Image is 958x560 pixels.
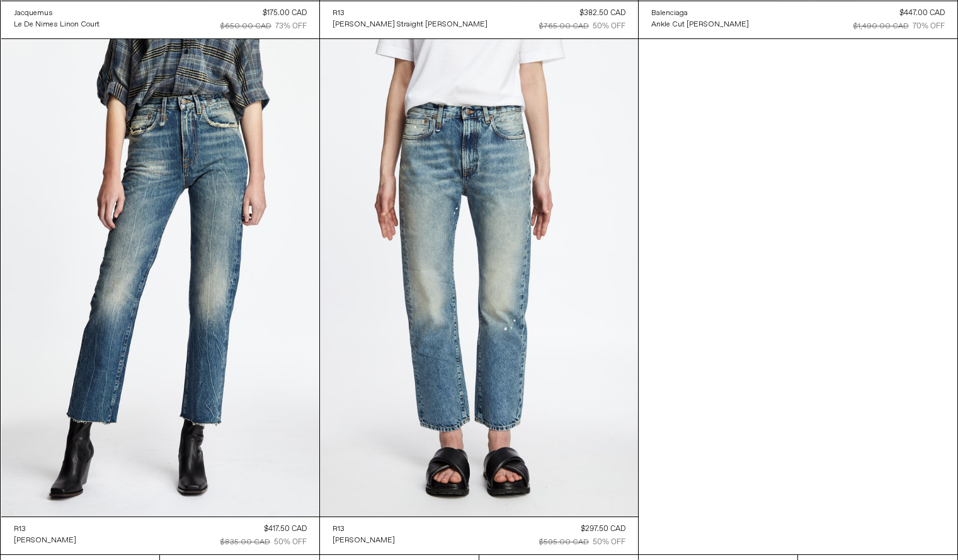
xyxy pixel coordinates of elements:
div: Ankle Cut [PERSON_NAME] [651,20,749,30]
div: [PERSON_NAME] [14,535,76,546]
div: $417.50 CAD [264,523,307,535]
div: R13 [14,524,26,535]
div: 73% OFF [275,21,307,32]
a: [PERSON_NAME] [14,535,76,546]
div: $765.00 CAD [539,21,589,32]
img: R13 Courtney Slim [320,39,638,517]
a: Ankle Cut [PERSON_NAME] [651,19,749,30]
div: R13 [333,524,345,535]
div: $1,490.00 CAD [853,21,909,32]
div: $297.50 CAD [581,523,625,535]
div: Balenciaga [651,8,688,19]
div: Jacquemus [14,8,53,19]
div: [PERSON_NAME] [333,535,395,546]
div: 70% OFF [913,21,945,32]
a: [PERSON_NAME] [333,535,395,546]
a: R13 [333,8,488,19]
img: Courtney Slim [1,39,319,517]
div: $595.00 CAD [539,537,589,548]
a: Le De Nimes Linon Court [14,19,100,30]
div: $175.00 CAD [263,8,307,19]
div: 50% OFF [274,537,307,548]
div: 50% OFF [593,537,625,548]
div: Le De Nimes Linon Court [14,20,100,30]
div: $447.00 CAD [899,8,945,19]
a: R13 [333,523,395,535]
div: $382.50 CAD [579,8,625,19]
div: [PERSON_NAME] Straight [PERSON_NAME] [333,20,488,30]
a: Jacquemus [14,8,100,19]
a: [PERSON_NAME] Straight [PERSON_NAME] [333,19,488,30]
a: Balenciaga [651,8,749,19]
div: $650.00 CAD [220,21,271,32]
a: R13 [14,523,76,535]
div: $835.00 CAD [220,537,270,548]
div: 50% OFF [593,21,625,32]
div: R13 [333,8,345,19]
